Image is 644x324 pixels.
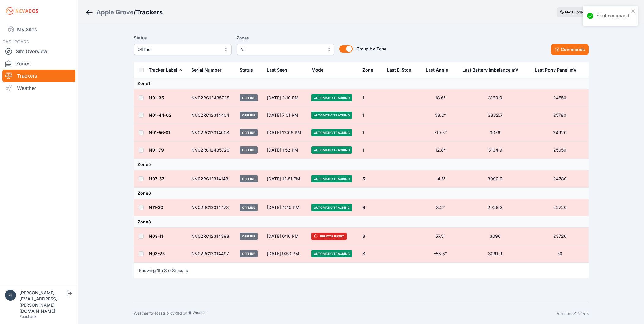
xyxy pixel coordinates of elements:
[240,67,253,73] div: Status
[359,124,383,142] td: 1
[2,82,75,94] a: Weather
[149,63,182,77] button: Tracker Label
[149,130,170,135] a: N01-56-01
[149,251,165,256] a: N03-25
[631,9,635,13] button: close
[188,228,236,245] td: NV02RC12314398
[422,142,459,159] td: 12.8°
[96,8,134,17] a: Apple Grove
[462,67,518,73] div: Last Battery Imbalance mV
[422,89,459,107] td: 18.6°
[422,124,459,142] td: -19.5°
[263,199,308,216] td: [DATE] 4:40 PM
[172,268,175,273] span: 8
[459,142,531,159] td: 3134.9
[237,34,334,42] label: Zones
[531,107,588,124] td: 25780
[356,46,386,51] span: Group by Zone
[557,311,589,317] div: Version v1.215.5
[459,170,531,188] td: 3090.9
[387,67,411,73] div: Last E-Stop
[535,67,576,73] div: Last Pony Panel mV
[531,124,588,142] td: 24920
[2,39,29,44] span: DASHBOARD
[191,67,222,73] div: Serial Number
[240,250,258,257] span: Offline
[311,63,328,77] button: Mode
[188,199,236,216] td: NV02RC12314473
[359,245,383,263] td: 8
[134,188,589,199] td: Zone 6
[426,67,448,73] div: Last Angle
[422,245,459,263] td: -58.3°
[422,170,459,188] td: -4.5°
[240,46,322,53] span: All
[149,67,177,73] div: Tracker Label
[459,124,531,142] td: 3076
[459,199,531,216] td: 2926.3
[459,89,531,107] td: 3139.9
[422,199,459,216] td: 8.2°
[157,268,159,273] span: 1
[237,44,334,55] button: All
[134,44,232,55] button: Offline
[139,267,188,274] p: Showing to of results
[311,67,323,73] div: Mode
[387,63,416,77] button: Last E-Stop
[311,146,352,154] span: Automatic Tracking
[134,34,232,42] label: Status
[263,245,308,263] td: [DATE] 9:50 PM
[5,6,39,16] img: Nevados
[149,95,164,100] a: N01-35
[240,233,258,240] span: Offline
[240,94,258,101] span: Offline
[311,112,352,119] span: Automatic Tracking
[362,67,373,73] div: Zone
[426,63,453,77] button: Last Angle
[188,107,236,124] td: NV02RC12314404
[136,8,163,17] h3: Trackers
[86,4,163,20] nav: Breadcrumb
[2,22,75,37] a: My Sites
[2,57,75,70] a: Zones
[191,63,226,77] button: Serial Number
[462,63,523,77] button: Last Battery Imbalance mV
[531,170,588,188] td: 24780
[596,12,629,20] div: Sent command
[240,175,258,182] span: Offline
[263,124,308,142] td: [DATE] 12:06 PM
[134,311,557,317] div: Weather forecasts provided by
[422,228,459,245] td: 57.5°
[188,170,236,188] td: NV02RC12314148
[311,175,352,182] span: Automatic Tracking
[531,89,588,107] td: 24550
[311,94,352,101] span: Automatic Tracking
[263,228,308,245] td: [DATE] 6:10 PM
[188,89,236,107] td: NV02RC12435728
[565,10,590,14] span: Next update in
[311,233,347,240] span: Remote Reset
[188,124,236,142] td: NV02RC12314008
[240,112,258,119] span: Offline
[134,8,136,17] span: /
[5,290,16,301] img: piotr.kolodziejczyk@energix-group.com
[2,70,75,82] a: Trackers
[362,63,378,77] button: Zone
[531,199,588,216] td: 22720
[20,290,65,314] div: [PERSON_NAME][EMAIL_ADDRESS][PERSON_NAME][DOMAIN_NAME]
[531,228,588,245] td: 23720
[134,216,589,228] td: Zone 8
[149,234,163,239] a: N03-11
[240,146,258,154] span: Offline
[551,44,589,55] button: Commands
[311,204,352,211] span: Automatic Tracking
[359,142,383,159] td: 1
[263,107,308,124] td: [DATE] 7:01 PM
[267,63,304,77] div: Last Seen
[311,250,352,257] span: Automatic Tracking
[459,228,531,245] td: 3096
[149,205,163,210] a: N11-30
[263,170,308,188] td: [DATE] 12:51 PM
[149,112,171,118] a: N01-44-02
